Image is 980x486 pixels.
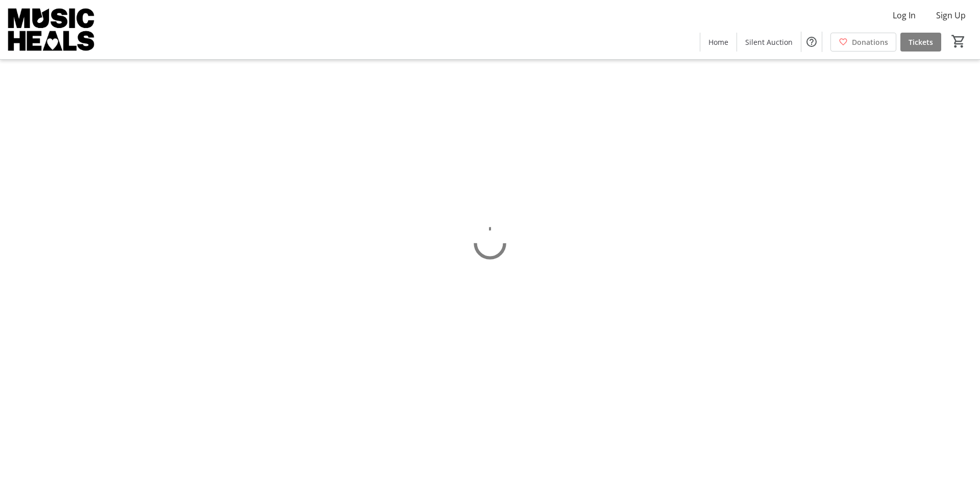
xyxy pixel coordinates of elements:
button: Log In [885,7,924,23]
span: Sign Up [936,9,966,21]
span: Log In [893,9,916,21]
a: Silent Auction [737,33,801,52]
img: Music Heals Charitable Foundation's Logo [6,4,97,55]
span: Home [708,37,728,47]
a: Tickets [900,33,941,52]
a: Home [700,33,737,52]
button: Cart [949,32,968,50]
span: Silent Auction [745,37,793,47]
button: Help [801,32,822,52]
span: Tickets [909,37,933,47]
span: Donations [852,37,888,47]
a: Donations [830,33,896,52]
button: Sign Up [928,7,974,23]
